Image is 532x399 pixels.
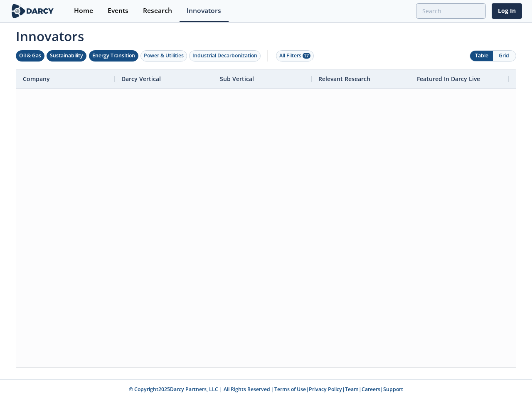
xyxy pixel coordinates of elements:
[74,7,93,14] div: Home
[383,386,403,393] a: Support
[89,50,138,62] button: Energy Transition
[274,386,306,393] a: Terms of Use
[493,51,516,61] button: Grid
[50,52,83,59] div: Sustainability
[303,53,310,59] span: 17
[279,52,310,59] div: All Filters
[309,386,342,393] a: Privacy Policy
[192,52,257,59] div: Industrial Decarbonization
[417,75,480,83] span: Featured In Darcy Live
[318,75,370,83] span: Relevant Research
[276,50,314,62] button: All Filters 17
[10,23,522,46] span: Innovators
[187,7,221,14] div: Innovators
[47,50,86,62] button: Sustainability
[189,50,261,62] button: Industrial Decarbonization
[143,7,172,14] div: Research
[492,3,522,19] a: Log In
[121,75,161,83] span: Darcy Vertical
[12,386,520,393] p: © Copyright 2025 Darcy Partners, LLC | All Rights Reserved | | | | |
[16,50,44,62] button: Oil & Gas
[92,52,135,59] div: Energy Transition
[144,52,184,59] div: Power & Utilities
[23,75,50,83] span: Company
[470,51,493,61] button: Table
[108,7,128,14] div: Events
[140,50,187,62] button: Power & Utilities
[362,386,380,393] a: Careers
[345,386,359,393] a: Team
[19,52,41,59] div: Oil & Gas
[10,4,55,18] img: logo-wide.svg
[416,3,486,19] input: Advanced Search
[220,75,254,83] span: Sub Vertical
